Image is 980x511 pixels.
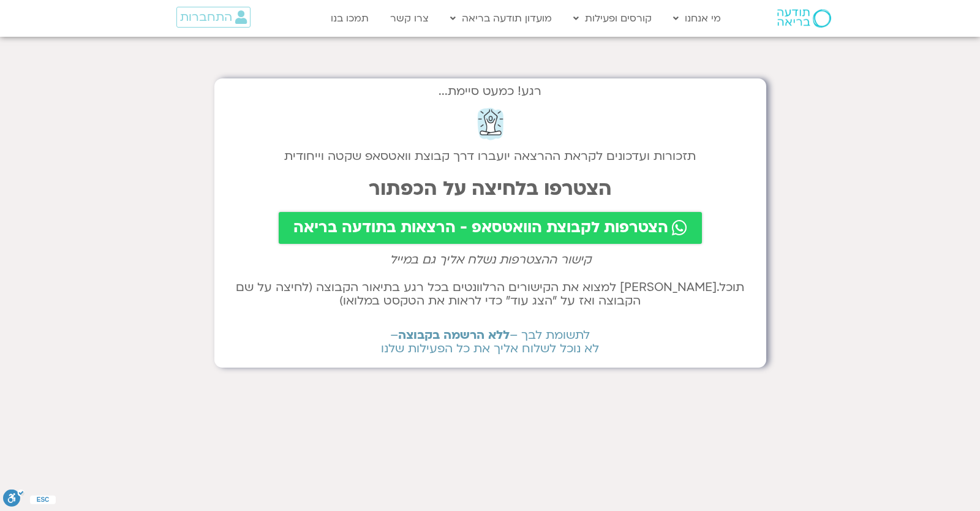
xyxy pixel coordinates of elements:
a: תמכו בנו [325,7,375,30]
span: הצטרפות לקבוצת הוואטסאפ - הרצאות בתודעה בריאה [293,219,668,237]
a: התחברות [176,7,251,28]
a: מועדון תודעה בריאה [444,7,558,30]
a: הצטרפות לקבוצת הוואטסאפ - הרצאות בתודעה בריאה [279,212,702,244]
h2: רגע! כמעט סיימת... [227,91,754,92]
h2: תזכורות ועדכונים לקראת ההרצאה יועברו דרך קבוצת וואטסאפ שקטה וייחודית [227,150,754,163]
a: צרו קשר [384,7,435,30]
h2: לתשומת לבך – – לא נוכל לשלוח אליך את כל הפעילות שלנו [227,328,754,355]
img: תודעה בריאה [777,9,831,28]
h2: תוכל.[PERSON_NAME] למצוא את הקישורים הרלוונטים בכל רגע בתיאור הקבוצה (לחיצה על שם הקבוצה ואז על ״... [227,281,754,308]
span: התחברות [180,10,232,24]
h2: קישור ההצטרפות נשלח אליך גם במייל [227,253,754,267]
a: קורסים ופעילות [567,7,658,30]
b: ללא הרשמה בקבוצה [398,327,510,343]
a: מי אנחנו [667,7,727,30]
h2: הצטרפו בלחיצה על הכפתור [227,178,754,200]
